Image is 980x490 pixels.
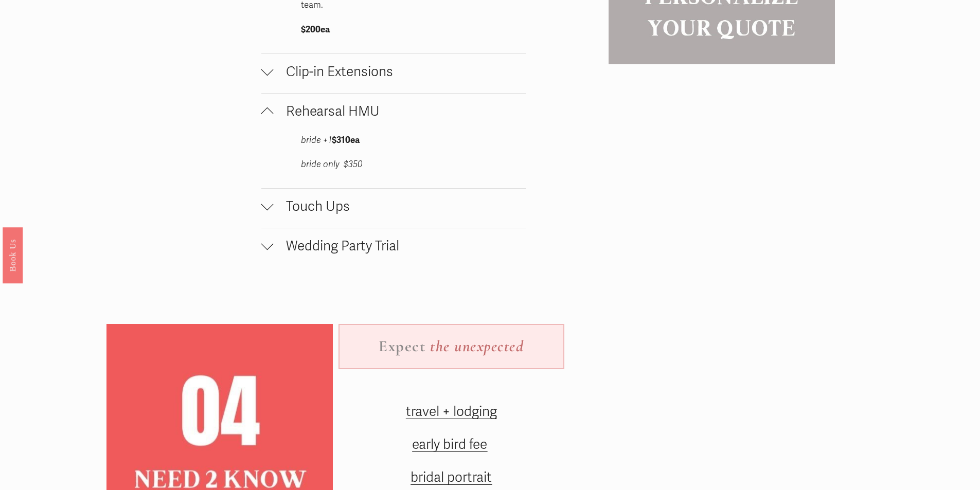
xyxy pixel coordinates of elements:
[379,337,425,356] strong: Expect
[274,103,526,120] span: Rehearsal HMU
[406,404,497,420] a: travel + lodging
[261,228,526,267] button: Wedding Party Trial
[411,469,492,486] a: bridal portrait
[332,135,360,146] strong: $310ea
[301,135,332,146] em: bride +1
[261,133,526,188] div: Rehearsal HMU
[261,189,526,228] button: Touch Ups
[274,64,526,80] span: Clip-in Extensions
[261,94,526,133] button: Rehearsal HMU
[261,54,526,93] button: Clip-in Extensions
[430,337,524,356] em: the unexpected
[412,437,487,453] a: early bird fee
[301,24,330,35] strong: $200ea
[301,159,363,170] em: bride only $350
[274,198,526,215] span: Touch Ups
[3,227,23,283] a: Book Us
[274,238,526,255] span: Wedding Party Trial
